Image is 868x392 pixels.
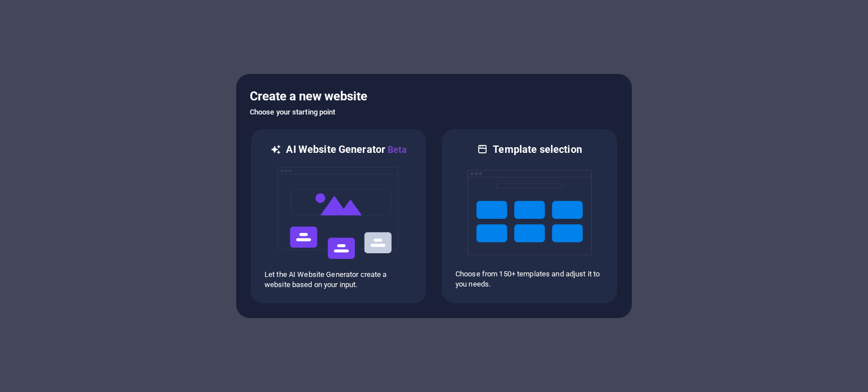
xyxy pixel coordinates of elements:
[250,105,618,119] h6: Choose your starting point
[286,143,406,157] h6: AI Website Generator
[493,143,581,156] h6: Template selection
[250,87,618,105] h5: Create a new website
[264,270,413,290] p: Let the AI Website Generator create a website based on your input.
[385,144,407,155] span: Beta
[276,157,401,270] img: ai
[441,128,618,305] div: Template selectionChoose from 150+ templates and adjust it to you needs.
[250,128,427,305] div: AI Website GeneratorBetaaiLet the AI Website Generator create a website based on your input.
[455,269,604,289] p: Choose from 150+ templates and adjust it to you needs.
